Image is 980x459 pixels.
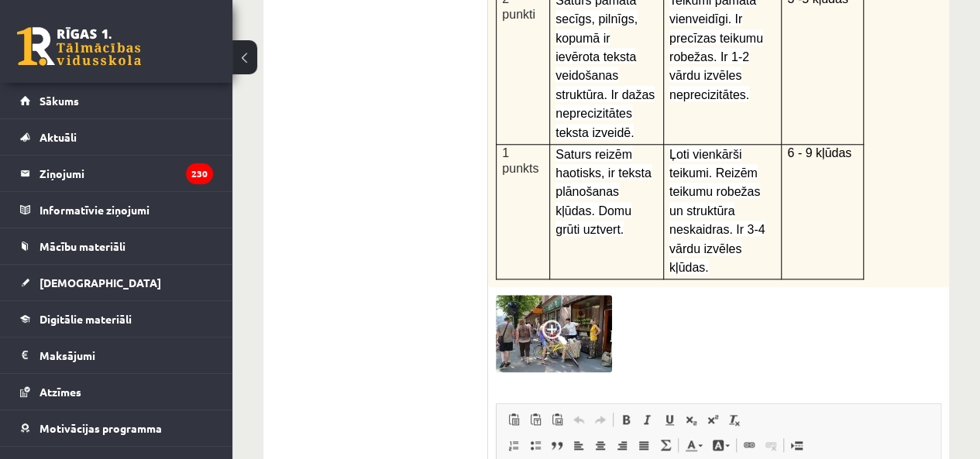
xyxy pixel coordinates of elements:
a: Вставить только текст (Ctrl+Shift+V) [524,409,546,430]
a: Вставить/Редактировать ссылку (Ctrl+K) [738,435,760,455]
span: Mācību materiāli [40,239,126,253]
a: По правому краю [611,435,633,455]
legend: Ziņojumi [40,156,213,191]
a: Aktuāli [20,119,213,155]
a: Вставить / удалить нумерованный список [503,435,524,455]
a: Informatīvie ziņojumi [20,192,213,228]
a: Ziņojumi230 [20,156,213,191]
a: Цитата [546,435,568,455]
a: Надстрочный индекс [702,409,724,430]
a: Подстрочный индекс [680,409,702,430]
span: 6 - 9 kļūdas [787,146,851,159]
span: Saturs reizēm haotisks, ir teksta plānošanas kļūdas. Domu grūti uztvert. [555,148,652,237]
a: Digitālie materiāli [20,301,213,337]
a: Полужирный (Ctrl+B) [615,409,637,430]
a: Вставить (Ctrl+V) [503,409,524,430]
legend: Maksājumi [40,337,213,373]
span: Motivācijas programma [40,421,162,435]
i: 230 [186,163,213,184]
a: Цвет фона [707,435,734,455]
a: По ширине [633,435,655,455]
span: Aktuāli [40,130,77,144]
img: 1.jpg [496,295,612,372]
span: [DEMOGRAPHIC_DATA] [40,276,161,289]
span: Ļoti vienkārši teikumi. Reizēm teikumu robežas un struktūra neskaidras. Ir 3-4 vārdu izvē... [669,148,765,274]
span: Digitālie materiāli [40,312,132,326]
body: Визуальный текстовый редактор, wiswyg-editor-user-answer-47024735271620 [15,15,428,32]
a: Rīgas 1. Tālmācības vidusskola [17,27,141,66]
span: Sākums [40,94,79,108]
a: Подчеркнутый (Ctrl+U) [658,409,680,430]
a: Вставить разрыв страницы для печати [786,435,807,455]
a: Математика [655,435,676,455]
a: Вставить из Word [546,409,568,430]
a: Убрать ссылку [760,435,782,455]
a: Убрать форматирование [724,409,745,430]
legend: Informatīvie ziņojumi [40,192,213,228]
a: Maksājumi [20,337,213,373]
a: Курсив (Ctrl+I) [637,409,658,430]
a: Atzīmes [20,374,213,409]
a: Вставить / удалить маркированный список [524,435,546,455]
a: Motivācijas programma [20,410,213,446]
a: Sākums [20,83,213,118]
a: По левому краю [568,435,590,455]
a: Отменить (Ctrl+Z) [568,409,590,430]
a: [DEMOGRAPHIC_DATA] [20,265,213,300]
a: Mācību materiāli [20,228,213,264]
span: 1 punkts [502,146,538,176]
span: Atzīmes [40,385,81,399]
a: По центру [590,435,611,455]
a: Повторить (Ctrl+Y) [590,409,611,430]
a: Цвет текста [680,435,707,455]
